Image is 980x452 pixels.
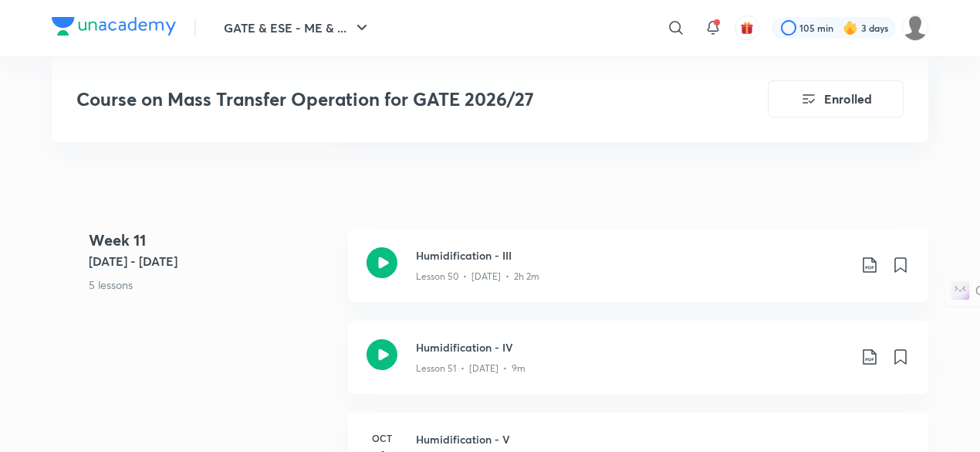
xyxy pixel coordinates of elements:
[89,229,336,252] h4: Week 11
[348,229,928,321] a: Humidification - IIILesson 50 • [DATE] • 2h 2m
[768,80,904,117] button: Enrolled
[52,17,176,39] a: Company Logo
[76,88,681,110] h3: Course on Mass Transfer Operation for GATE 2026/27
[89,252,336,270] h5: [DATE] - [DATE]
[416,247,848,263] h3: Humidification - III
[215,12,380,43] button: GATE & ESE - ME & ...
[416,431,910,447] h3: Humidification - V
[416,270,539,284] p: Lesson 50 • [DATE] • 2h 2m
[902,15,928,41] img: yash Singh
[52,17,176,36] img: Company Logo
[740,21,754,35] img: avatar
[416,362,525,376] p: Lesson 51 • [DATE] • 9m
[735,15,759,40] button: avatar
[843,20,858,36] img: streak
[89,277,336,293] p: 5 lessons
[367,431,397,445] h6: Oct
[348,321,928,413] a: Humidification - IVLesson 51 • [DATE] • 9m
[416,339,848,355] h3: Humidification - IV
